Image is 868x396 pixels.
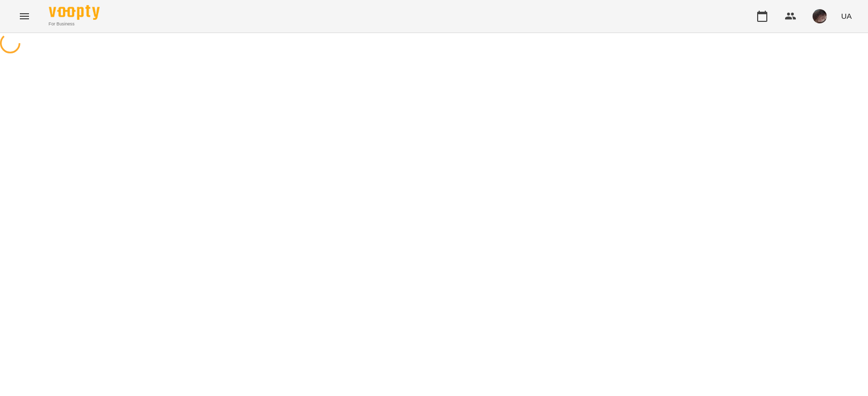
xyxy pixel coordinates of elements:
button: Menu [12,4,37,28]
span: For Business [49,21,100,27]
span: UA [841,11,852,21]
img: 297f12a5ee7ab206987b53a38ee76f7e.jpg [813,9,827,23]
img: Voopty Logo [49,5,100,20]
button: UA [837,7,856,25]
